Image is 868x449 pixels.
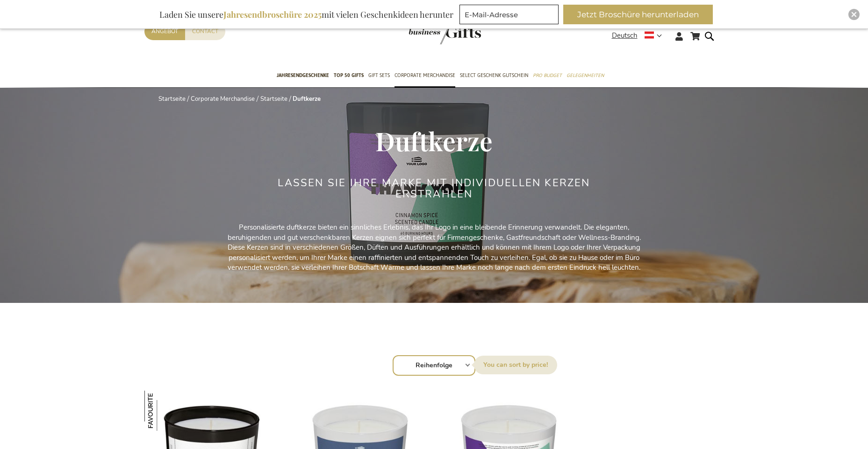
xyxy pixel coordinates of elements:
a: Angebot [144,23,185,40]
button: Jetzt Broschüre herunterladen [563,5,713,24]
a: store logo [387,14,434,44]
img: Personalisierte Duftkerze - Schwarz Matt [144,391,185,431]
span: Duftkerze [375,123,493,158]
h2: Lassen Sie Ihre Marke mit individuellen Kerzen erstrahlen [259,177,610,200]
a: Startseite [158,95,186,103]
span: Deutsch [612,30,638,41]
input: E-Mail-Adresse [459,5,559,24]
div: Deutsch [612,30,668,41]
strong: Duftkerze [293,95,321,103]
a: Contact [185,23,225,40]
a: Corporate Merchandise [191,95,255,103]
div: Laden Sie unsere mit vielen Geschenkideen herunter [155,5,458,24]
div: Close [848,9,860,20]
img: Exclusive Business gifts logo [387,14,481,44]
a: Startseite [260,95,287,103]
b: Jahresendbroschüre 2025 [223,9,322,20]
span: TOP 50 Gifts [334,70,364,80]
form: marketing offers and promotions [459,5,561,27]
span: Gelegenheiten [567,70,604,80]
span: Jahresendgeschenke [277,70,329,80]
span: Pro Budget [533,70,562,80]
label: Sortieren nach [474,356,557,374]
span: Select Geschenk Gutschein [460,70,528,80]
span: Corporate Merchandise [395,70,455,80]
p: Personalisierte duftkerze bieten ein sinnliches Erlebnis, das Ihr Logo in eine bleibende Erinneru... [224,223,645,273]
span: Gift Sets [368,70,390,80]
img: Close [851,12,857,17]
